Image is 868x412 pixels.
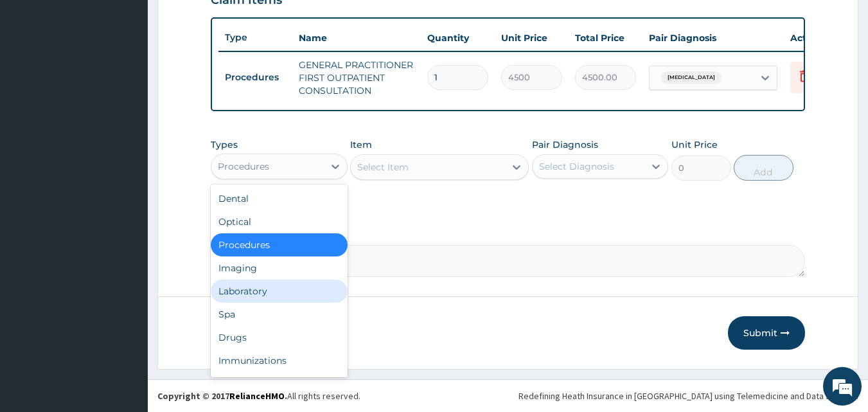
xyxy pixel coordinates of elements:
label: Comment [211,227,806,238]
label: Unit Price [671,138,718,151]
div: Spa [211,303,348,326]
div: Select Item [357,161,409,174]
label: Item [350,138,372,151]
div: Minimize live chat window [211,6,242,37]
div: Others [211,372,348,395]
div: Immunizations [211,349,348,372]
th: Pair Diagnosis [642,25,784,51]
td: Procedures [218,66,292,89]
div: Procedures [218,160,269,173]
th: Name [292,25,421,51]
td: GENERAL PRACTITIONER FIRST OUTPATIENT CONSULTATION [292,52,421,103]
th: Unit Price [495,25,569,51]
label: Pair Diagnosis [532,138,598,151]
label: Types [211,139,238,150]
div: Drugs [211,326,348,349]
div: Dental [211,187,348,210]
footer: All rights reserved. [148,379,868,412]
textarea: Type your message and hit 'Enter' [6,275,245,320]
div: Redefining Heath Insurance in [GEOGRAPHIC_DATA] using Telemedicine and Data Science! [518,390,858,402]
img: d_794563401_company_1708531726252_794563401 [24,64,52,96]
div: Laboratory [211,280,348,303]
button: Submit [728,316,805,350]
button: Add [734,155,793,181]
th: Total Price [569,25,642,51]
span: We're online! [75,124,177,254]
th: Quantity [421,25,495,51]
span: [MEDICAL_DATA] [661,71,722,84]
strong: Copyright © 2017 . [157,390,287,402]
div: Chat with us now [67,72,216,89]
div: Select Diagnosis [539,160,614,173]
th: Type [218,26,292,49]
a: RelianceHMO [229,390,285,402]
th: Actions [784,25,848,51]
div: Imaging [211,256,348,280]
div: Optical [211,210,348,233]
div: Procedures [211,233,348,256]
